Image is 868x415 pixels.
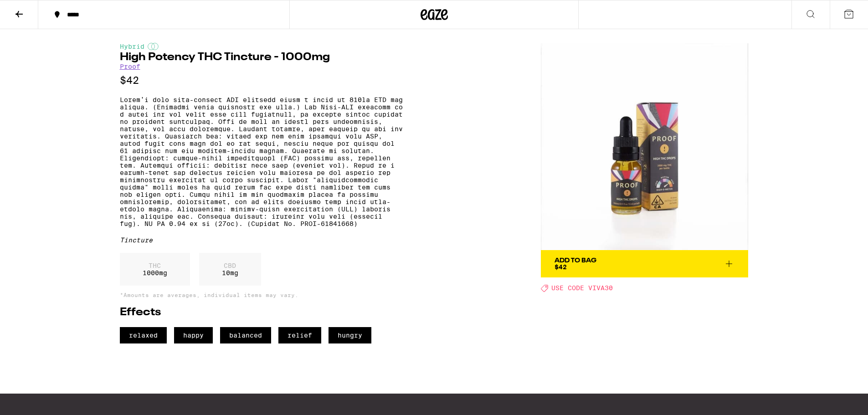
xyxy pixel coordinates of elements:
a: Proof [120,63,140,70]
p: Lorem’i dolo sita-consect ADI elitsedd eiusm t incid ut 810la ETD mag aliqua. (Enimadmi venia qui... [120,96,403,227]
button: Add To Bag$42 [541,250,748,277]
div: 10 mg [199,253,261,286]
div: Hybrid [120,43,403,50]
div: Tincture [120,236,403,244]
p: *Amounts are averages, individual items may vary. [120,292,403,298]
span: relief [278,327,321,343]
span: balanced [220,327,271,343]
span: $42 [555,263,567,271]
img: Proof - High Potency THC Tincture - 1000mg [541,43,748,250]
span: relaxed [120,327,167,343]
h2: Effects [120,307,403,318]
p: CBD [222,262,238,269]
span: happy [174,327,213,343]
span: USE CODE VIVA30 [551,285,613,292]
h1: High Potency THC Tincture - 1000mg [120,52,403,63]
img: hybridColor.svg [148,43,159,50]
p: $42 [120,75,403,86]
span: hungry [329,327,371,343]
div: Add To Bag [555,257,596,264]
p: THC [143,262,167,269]
div: 1000 mg [120,253,190,286]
